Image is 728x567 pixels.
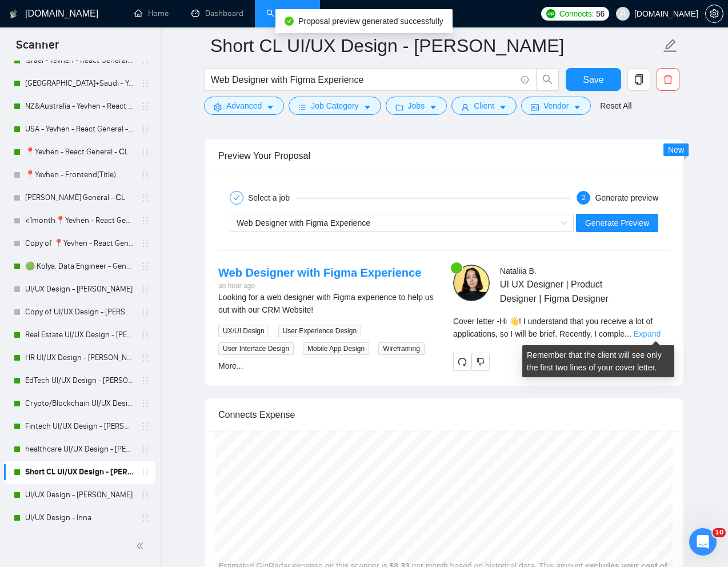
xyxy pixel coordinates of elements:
[395,103,403,111] span: folder
[10,5,18,23] img: logo
[25,232,134,255] a: Copy of 📍Yevhen - React General - СL
[141,513,150,522] span: holder
[585,217,649,229] span: Generate Preview
[531,103,539,111] span: idcard
[451,97,517,115] button: userClientcaret-down
[566,68,621,91] button: Save
[25,141,134,163] a: 📍Yevhen - React General - СL
[453,353,471,371] button: redo
[218,361,243,370] a: More...
[25,461,134,484] a: Short CL UI/UX Design - [PERSON_NAME]
[471,353,490,371] button: dislike
[583,73,603,87] span: Save
[25,49,134,72] a: Israel - Yevhen - React General - СL
[627,68,650,91] button: copy
[141,170,150,179] span: holder
[25,72,134,95] a: [GEOGRAPHIC_DATA]+Saudi - Yevhen - React General - СL
[500,277,636,306] span: UI UX Designer | Product Designer | Figma Designer
[25,392,134,415] a: Crypto/Blockchain UI/UX Design - [PERSON_NAME]
[25,95,134,118] a: NZ&Australia - Yevhen - React General - СL
[573,103,581,111] span: caret-down
[454,357,471,366] span: redo
[141,56,150,65] span: holder
[141,147,150,157] span: holder
[141,353,150,362] span: holder
[582,194,586,202] span: 2
[218,342,294,355] span: User Interface Design
[233,194,240,201] span: check
[663,38,678,53] span: edit
[625,329,631,338] span: ...
[689,528,717,556] iframe: Intercom live chat
[141,468,150,477] span: holder
[214,103,222,111] span: setting
[141,216,150,225] span: holder
[191,9,243,18] a: dashboardDashboard
[210,31,661,60] input: Scanner name...
[25,186,134,209] a: [PERSON_NAME] General - СL
[7,37,68,61] span: Scanner
[705,5,723,23] button: setting
[25,346,134,369] a: HR UI/UX Design - [PERSON_NAME]
[521,76,529,83] span: info-circle
[141,422,150,431] span: holder
[136,540,147,552] span: double-left
[141,262,150,271] span: holder
[657,74,679,85] span: delete
[596,7,605,20] span: 56
[546,9,555,18] img: upwork-logo.png
[474,99,494,112] span: Client
[25,209,134,232] a: <1month📍Yevhen - React General - СL
[25,369,134,392] a: EdTech UI/UX Design - [PERSON_NAME]
[521,97,591,115] button: idcardVendorcaret-down
[211,73,516,87] input: Search Freelance Jobs...
[522,345,674,377] div: Remember that the client will see only the first two lines of your cover letter.
[634,329,661,338] a: Expand
[266,9,309,18] a: searchScanner
[453,265,490,301] img: c1ixEsac-c9lISHIljfOZb0cuN6GzZ3rBcBW2x-jvLrB-_RACOkU1mWXgI6n74LgRV
[559,7,594,20] span: Connects:
[141,239,150,248] span: holder
[218,398,670,431] div: Connects Expense
[226,99,262,112] span: Advanced
[536,68,559,91] button: search
[141,285,150,294] span: holder
[25,301,134,324] a: Copy of UI/UX Design - [PERSON_NAME]
[141,445,150,454] span: holder
[218,281,421,292] div: an hour ago
[705,9,723,18] a: setting
[141,125,150,134] span: holder
[141,376,150,385] span: holder
[218,291,435,316] div: Looking for a web designer with Figma experience to help us out with our CRM Website!
[25,415,134,438] a: Fintech UI/UX Design - [PERSON_NAME]
[25,118,134,141] a: USA - Yevhen - React General - СL
[298,17,443,26] span: Proposal preview generated successfully
[218,266,421,279] a: Web Designer with Figma Experience
[713,528,726,537] span: 10
[204,97,284,115] button: settingAdvancedcaret-down
[25,278,134,301] a: UI/UX Design - [PERSON_NAME]
[134,9,169,18] a: homeHome
[25,163,134,186] a: 📍Yevhen - Frontend(Title)
[311,99,358,112] span: Job Category
[657,68,679,91] button: delete
[218,139,670,172] div: Preview Your Proposal
[141,79,150,88] span: holder
[278,325,361,337] span: User Experience Design
[537,74,558,85] span: search
[386,97,447,115] button: folderJobscaret-down
[141,193,150,202] span: holder
[461,103,469,111] span: user
[285,17,294,26] span: check-circle
[600,99,631,112] a: Reset All
[628,74,650,85] span: copy
[595,191,658,205] div: Generate preview
[303,342,369,355] span: Mobile App Design
[248,191,297,205] div: Select a job
[543,99,569,112] span: Vendor
[453,315,670,340] div: Remember that the client will see only the first two lines of your cover letter.
[25,506,134,529] a: UI/UX Design - Inna
[378,342,425,355] span: Wireframing
[25,438,134,461] a: healthcare UI/UX Design - [PERSON_NAME]
[453,317,653,338] span: Cover letter - Hi 👋! I understand that you receive a lot of applications, so I will be brief. Rec...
